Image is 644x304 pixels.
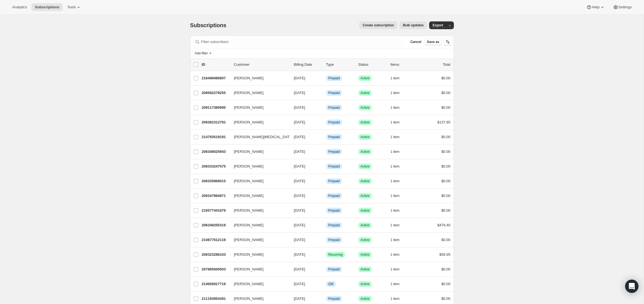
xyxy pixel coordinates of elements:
span: $137.85 [437,120,451,124]
div: 206335869015[PERSON_NAME][DATE]InfoPrepaidSuccessActive1 item$0.00 [202,177,451,185]
p: 211193954391 [202,296,230,302]
span: 1 item [391,76,400,80]
button: 1 item [391,163,406,170]
span: $0.00 [441,194,451,198]
button: 1 item [391,251,406,259]
button: 1 item [391,118,406,126]
button: [PERSON_NAME] [231,177,286,186]
span: Active [361,105,370,110]
span: $0.00 [441,150,451,154]
button: 1 item [391,280,406,288]
span: Subscriptions [190,22,227,28]
p: Billing Date [294,62,322,67]
span: [PERSON_NAME] [234,252,264,257]
span: $0.00 [441,297,451,301]
span: [PERSON_NAME] [234,208,264,213]
button: [PERSON_NAME] [231,118,286,127]
span: Active [361,267,370,272]
span: [DATE] [294,194,305,198]
span: [DATE] [294,120,305,124]
span: $58.95 [439,252,451,257]
span: Subscriptions [35,5,59,9]
span: [DATE] [294,252,305,257]
span: Prepaid [328,208,340,213]
span: 1 item [391,194,400,198]
button: 1 item [391,265,406,273]
span: Prepaid [328,297,340,301]
button: [PERSON_NAME] [231,221,286,230]
button: [PERSON_NAME] [231,88,286,97]
span: Export [432,23,443,27]
span: [PERSON_NAME] [234,237,264,243]
span: [DATE] [294,179,305,183]
span: 1 item [391,252,400,257]
span: [DATE] [294,267,305,271]
span: $0.00 [441,179,451,183]
button: [PERSON_NAME] [231,280,286,288]
span: [DATE] [294,105,305,110]
span: Cancel [410,40,421,44]
p: Total [443,62,450,67]
p: 206348025943 [202,149,230,154]
span: Prepaid [328,267,340,272]
button: Create subscription [359,21,397,29]
div: 214926917719[PERSON_NAME][DATE]InfoGiftSuccessActive1 item$0.00 [202,280,451,288]
span: [DATE] [294,150,305,154]
div: Open Intercom Messenger [625,280,638,293]
p: 209117380695 [202,105,230,110]
p: 206362312791 [202,120,230,125]
span: [DATE] [294,91,305,95]
span: [PERSON_NAME] [234,120,264,125]
div: 206323286103[PERSON_NAME][DATE]SuccessRecurringSuccessActive1 item$58.95 [202,251,451,259]
button: 1 item [391,133,406,141]
span: [DATE] [294,135,305,139]
p: 206333247575 [202,164,230,169]
p: 206347894871 [202,193,230,199]
span: 1 item [391,91,400,95]
div: 216577441879[PERSON_NAME][DATE]InfoPrepaidSuccessActive1 item$0.00 [202,207,451,214]
button: Cancel [408,39,423,45]
span: 1 item [391,179,400,183]
span: Active [361,252,370,257]
span: 1 item [391,208,400,213]
div: 210877612119[PERSON_NAME][DATE]InfoPrepaidSuccessActive1 item$0.00 [202,236,451,244]
button: Export [429,21,446,29]
span: [PERSON_NAME] [234,149,264,154]
p: 216499486807 [202,75,230,81]
p: ID [202,62,230,67]
button: 1 item [391,295,406,303]
span: [PERSON_NAME] [234,267,264,272]
button: [PERSON_NAME] [231,147,286,156]
span: Prepaid [328,150,340,154]
span: Prepaid [328,135,340,139]
button: Help [583,3,608,11]
p: 210877612119 [202,237,230,243]
span: Gift [328,282,334,286]
button: [PERSON_NAME] [231,235,286,244]
span: [PERSON_NAME] [234,193,264,199]
p: 207885500503 [202,267,230,272]
span: [PERSON_NAME] [234,90,264,96]
p: 214926917719 [202,281,230,287]
button: [PERSON_NAME] [231,265,286,274]
button: Add filter [192,50,215,57]
span: Bulk updates [403,23,424,27]
span: [PERSON_NAME] [234,222,264,228]
span: 1 item [391,120,400,125]
span: 1 item [391,150,400,154]
p: 208582279255 [202,90,230,96]
span: Prepaid [328,179,340,183]
span: Active [361,120,370,125]
span: Save as [427,40,439,44]
span: [DATE] [294,164,305,168]
span: [PERSON_NAME] [234,178,264,184]
span: Active [361,282,370,286]
button: 1 item [391,104,406,112]
span: $0.00 [441,105,451,110]
span: Tools [67,5,76,9]
span: Prepaid [328,194,340,198]
p: Status [358,62,386,67]
span: 1 item [391,297,400,301]
span: Help [592,5,599,9]
span: 1 item [391,238,400,242]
